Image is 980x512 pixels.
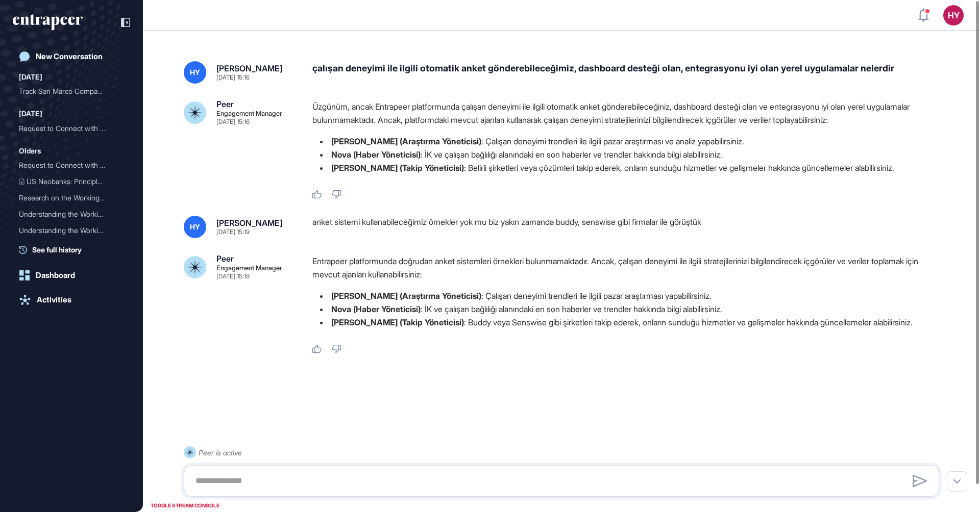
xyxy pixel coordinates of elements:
[312,316,947,329] li: : Buddy veya Senswise gibi şirketleri takip ederek, onların sunduğu hizmetler ve gelişmeler hakkı...
[13,14,83,31] div: entrapeer-logo
[312,61,947,84] div: çalışan deneyimi ile ilgili otomatik anket gönderebileceğimiz, dashboard desteği olan, entegrasyo...
[19,173,116,190] div: US Neobanks: Principles &...
[312,148,947,161] li: : İK ve çalışan bağlılığı alanındaki en son haberler ve trendler hakkında bilgi alabilirsiniz.
[216,229,250,235] div: [DATE] 15:19
[216,273,250,279] div: [DATE] 15:19
[19,108,42,120] div: [DATE]
[19,120,116,137] div: Request to Connect with T...
[19,206,116,222] div: Understanding the Working...
[19,145,41,157] div: Olders
[943,5,964,25] button: HY
[199,446,242,459] div: Peer is active
[19,120,124,137] div: Request to Connect with Tracy
[331,317,464,327] strong: [PERSON_NAME] (Takip Yöneticisi)
[216,110,282,117] div: Engagement Manager
[312,302,947,316] li: : İK ve çalışan bağlılığı alanındaki en son haberler ve trendler hakkında bilgi alabilirsiniz.
[36,52,103,61] div: New Conversation
[312,161,947,174] li: : Belirli şirketleri veya çözümleri takip ederek, onların sunduğu hizmetler ve gelişmeler hakkınd...
[19,222,116,239] div: Understanding the Working...
[312,289,947,302] li: : Çalışan deneyimi trendleri ile ilgili pazar araştırması yapabilirsiniz.
[19,157,124,173] div: Request to Connect with Reese
[190,68,200,76] span: HY
[216,265,282,271] div: Engagement Manager
[312,216,947,238] div: anket sistemi kullanabileceğimiz örnekler yok mu biz yakın zamanda buddy, senswise gibi firmalar ...
[148,499,222,512] div: TOGGLE STREAM CONSOLE
[216,119,250,125] div: [DATE] 15:16
[19,222,124,239] div: Understanding the Working Principles of Neobanks in the United States
[37,295,71,304] div: Activities
[13,290,130,310] a: Activities
[331,291,481,301] strong: [PERSON_NAME] (Araştırma Yöneticisi)
[216,254,234,263] div: Peer
[19,190,124,206] div: Research on the Working Principles of Neobanks in the United States
[19,244,130,255] a: See full history
[19,83,124,99] div: Track San Marco Company Website
[216,219,282,227] div: [PERSON_NAME]
[19,83,116,99] div: Track San Marco Company W...
[19,173,124,190] div: US Neobanks: Principles & Investment Insights
[19,206,124,222] div: Understanding the Working Principles of Neobanks in the United States
[312,100,947,126] p: Üzgünüm, ancak Entrapeer platformunda çalışan deneyimi ile ilgili otomatik anket gönderebileceğin...
[190,223,200,231] span: HY
[32,244,82,255] span: See full history
[216,74,250,81] div: [DATE] 15:16
[19,157,116,173] div: Request to Connect with R...
[13,46,130,67] a: New Conversation
[13,265,130,286] a: Dashboard
[312,135,947,148] li: : Çalışan deneyimi trendleri ile ilgili pazar araştırması ve analiz yapabilirsiniz.
[331,304,421,314] strong: Nova (Haber Yöneticisi)
[19,71,42,83] div: [DATE]
[312,254,947,281] p: Entrapeer platformunda doğrudan anket sistemleri örnekleri bulunmamaktadır. Ancak, çalışan deneyi...
[331,136,481,146] strong: [PERSON_NAME] (Araştırma Yöneticisi)
[36,271,75,280] div: Dashboard
[216,64,282,72] div: [PERSON_NAME]
[216,100,234,108] div: Peer
[331,149,421,160] strong: Nova (Haber Yöneticisi)
[19,190,116,206] div: Research on the Working P...
[331,163,464,173] strong: [PERSON_NAME] (Takip Yöneticisi)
